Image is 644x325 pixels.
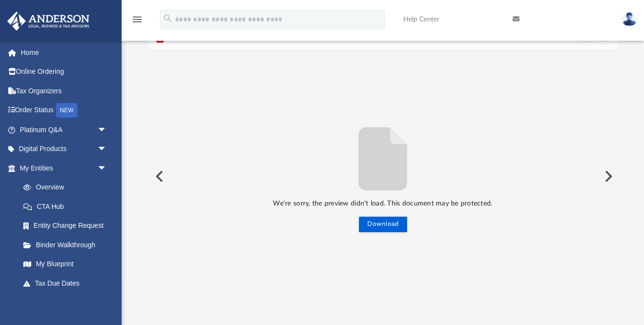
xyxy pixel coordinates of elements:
p: We’re sorry, the preview didn’t load. This document may be protected. [148,198,618,210]
div: NEW [56,103,77,118]
a: Tax Due Dates [14,274,122,293]
span: arrow_drop_down [97,120,117,140]
a: menu [131,18,143,25]
a: Online Ordering [7,62,122,82]
button: Next File [597,163,618,190]
span: arrow_drop_down [97,158,117,178]
i: menu [131,14,143,25]
div: Preview [148,25,618,302]
a: Platinum Q&Aarrow_drop_down [7,120,122,139]
button: Previous File [148,163,169,190]
img: Anderson Advisors Platinum Portal [4,12,92,31]
a: Order StatusNEW [7,101,122,120]
button: Download [359,217,407,232]
img: User Pic [622,12,637,26]
i: search [162,13,173,24]
a: My Blueprint [14,255,117,274]
a: Binder Walkthrough [14,235,122,255]
a: Tax Organizers [7,81,122,101]
a: My Entitiesarrow_drop_down [7,158,122,178]
a: Overview [14,178,122,197]
a: Digital Productsarrow_drop_down [7,139,122,159]
a: Home [7,43,122,62]
div: File preview [148,51,618,301]
a: CTA Hub [14,197,122,216]
span: arrow_drop_down [97,139,117,159]
a: Entity Change Request [14,216,122,236]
